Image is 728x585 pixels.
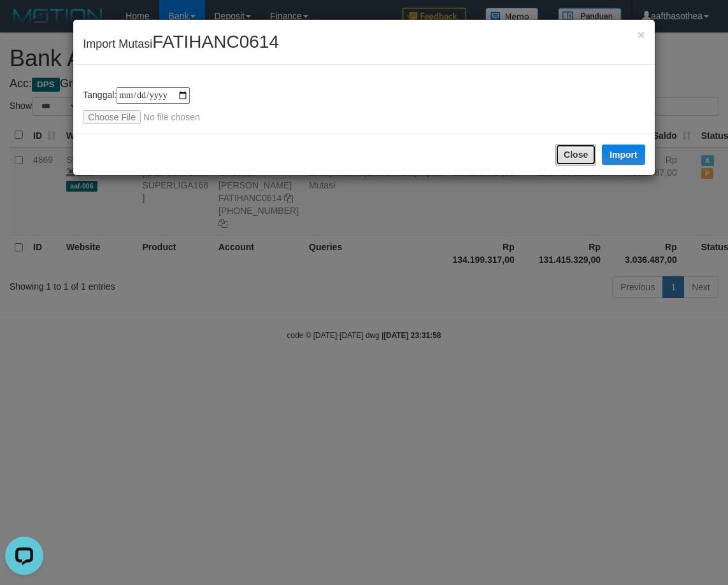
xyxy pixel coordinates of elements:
[602,144,645,165] button: Import
[637,28,645,41] button: Close
[83,38,279,50] span: Import Mutasi
[637,27,645,42] span: ×
[83,87,645,124] div: Tanggal:
[152,32,279,52] span: FATIHANC0614
[5,5,43,43] button: Open LiveChat chat widget
[555,144,596,166] button: Close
